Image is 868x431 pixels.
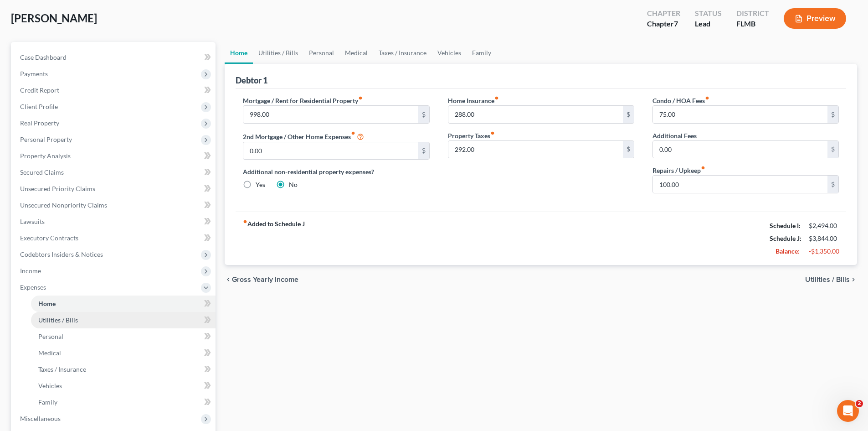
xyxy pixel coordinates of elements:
[13,197,216,213] a: Unsecured Nonpriority Claims
[20,267,41,275] span: Income
[13,181,216,197] a: Unsecured Priority Claims
[20,283,46,291] span: Expenses
[418,106,429,123] div: $
[652,96,709,105] label: Condo / HOA Fees
[20,185,95,192] span: Unsecured Priority Claims
[736,8,769,19] div: District
[776,247,800,255] strong: Balance:
[490,131,495,135] i: fiber_manual_record
[674,19,678,28] span: 7
[232,276,298,283] span: Gross Yearly Income
[225,276,232,283] i: chevron_left
[736,19,769,29] div: FLMB
[38,398,57,406] span: Family
[20,218,45,225] span: Lawsuits
[20,250,103,258] span: Codebtors Insiders & Notices
[243,142,418,160] input: --
[805,276,857,283] button: Utilities / Bills chevron_right
[31,296,216,312] a: Home
[647,19,680,29] div: Chapter
[20,234,78,242] span: Executory Contracts
[31,378,216,394] a: Vehicles
[652,166,705,175] label: Repairs / Upkeep
[225,42,253,64] a: Home
[809,221,839,230] div: $2,494.00
[20,168,64,176] span: Secured Claims
[13,164,216,181] a: Secured Claims
[38,382,62,389] span: Vehicles
[784,8,846,29] button: Preview
[827,141,838,158] div: $
[652,131,697,140] label: Additional Fees
[418,142,429,160] div: $
[20,201,107,209] span: Unsecured Nonpriority Claims
[850,276,857,283] i: chevron_right
[243,219,305,258] strong: Added to Schedule J
[13,148,216,164] a: Property Analysis
[243,131,364,142] label: 2nd Mortgage / Other Home Expenses
[358,96,363,100] i: fiber_manual_record
[13,49,216,66] a: Case Dashboard
[467,42,497,64] a: Family
[38,300,56,307] span: Home
[20,119,59,127] span: Real Property
[11,11,97,25] span: [PERSON_NAME]
[494,96,499,100] i: fiber_manual_record
[373,42,432,64] a: Taxes / Insurance
[705,96,709,100] i: fiber_manual_record
[827,106,838,123] div: $
[256,180,265,189] label: Yes
[623,106,634,123] div: $
[770,222,801,229] strong: Schedule I:
[20,135,72,143] span: Personal Property
[243,96,363,105] label: Mortgage / Rent for Residential Property
[653,176,827,193] input: --
[243,219,247,224] i: fiber_manual_record
[38,332,63,340] span: Personal
[289,180,298,189] label: No
[13,230,216,246] a: Executory Contracts
[653,141,827,158] input: --
[20,53,67,61] span: Case Dashboard
[809,247,839,256] div: -$1,350.00
[303,42,339,64] a: Personal
[20,70,48,78] span: Payments
[448,96,499,105] label: Home Insurance
[827,176,838,193] div: $
[31,345,216,361] a: Medical
[31,394,216,410] a: Family
[856,400,863,407] span: 2
[805,276,850,283] span: Utilities / Bills
[38,365,86,373] span: Taxes / Insurance
[432,42,467,64] a: Vehicles
[20,103,58,110] span: Client Profile
[695,8,722,19] div: Status
[339,42,373,64] a: Medical
[38,349,61,357] span: Medical
[13,213,216,230] a: Lawsuits
[653,106,827,123] input: --
[448,141,623,158] input: --
[20,152,71,160] span: Property Analysis
[243,167,429,177] label: Additional non-residential property expenses?
[351,131,355,135] i: fiber_manual_record
[448,106,623,123] input: --
[31,328,216,345] a: Personal
[20,86,59,94] span: Credit Report
[38,316,78,324] span: Utilities / Bills
[837,400,859,422] iframe: Intercom live chat
[701,166,705,170] i: fiber_manual_record
[20,415,61,422] span: Miscellaneous
[253,42,303,64] a: Utilities / Bills
[225,276,298,283] button: chevron_left Gross Yearly Income
[770,234,801,242] strong: Schedule J:
[13,82,216,99] a: Credit Report
[236,75,267,86] div: Debtor 1
[243,106,418,123] input: --
[623,141,634,158] div: $
[647,8,680,19] div: Chapter
[31,312,216,328] a: Utilities / Bills
[31,361,216,378] a: Taxes / Insurance
[695,19,722,29] div: Lead
[809,234,839,243] div: $3,844.00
